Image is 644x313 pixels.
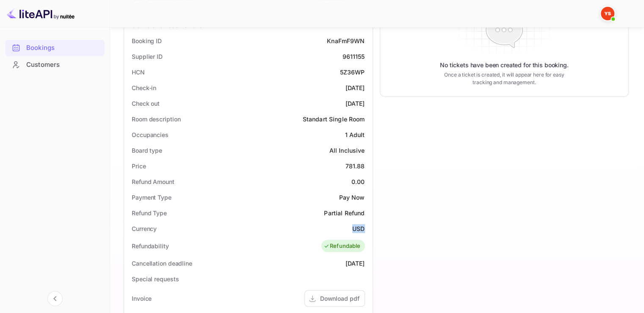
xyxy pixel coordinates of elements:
div: Room description [132,115,180,124]
div: Customers [26,60,100,70]
div: Refundability [132,242,169,250]
div: Payment Type [132,193,171,202]
div: Standart Single Room [303,115,365,124]
div: Check-in [132,83,156,92]
a: Bookings [5,40,105,55]
button: Collapse navigation [47,291,63,306]
div: KnaFmF9WN [327,36,365,45]
div: Board type [132,146,162,155]
img: LiteAPI logo [7,7,75,20]
div: Bookings [5,40,105,56]
div: Download pdf [320,294,359,303]
div: Price [132,162,146,170]
div: Bookings [26,43,100,53]
div: All Inclusive [329,146,365,155]
div: 781.88 [345,162,365,170]
div: [DATE] [345,99,365,108]
div: Special requests [132,275,179,283]
p: Once a ticket is created, it will appear here for easy tracking and management. [438,71,571,86]
p: No tickets have been created for this booking. [440,61,569,69]
a: Customers [5,57,105,72]
div: Supplier ID [132,52,163,61]
div: Refund Amount [132,177,174,186]
div: Invoice [132,294,152,303]
div: USD [352,224,365,233]
div: Refund Type [132,209,167,217]
div: Currency [132,224,157,233]
div: 1 Adult [345,130,365,139]
div: 5Z36WP [340,68,365,77]
div: Occupancies [132,130,169,139]
div: HCN [132,68,145,77]
div: Booking ID [132,36,162,45]
div: Cancellation deadline [132,259,192,268]
img: Yandex Support [601,7,614,20]
div: 0.00 [351,177,365,186]
div: Check out [132,99,160,108]
div: [DATE] [345,259,365,268]
div: [DATE] [345,83,365,92]
div: Refundable [323,242,361,250]
div: 9611155 [342,52,365,61]
div: Customers [5,57,105,73]
div: Pay Now [339,193,365,202]
div: Partial Refund [324,209,365,217]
